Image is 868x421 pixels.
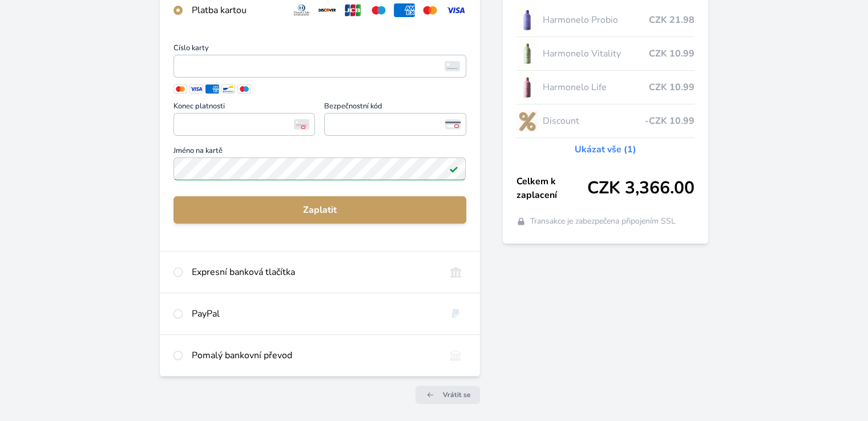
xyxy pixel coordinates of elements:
img: CLEAN_LIFE_se_stinem_x-lo.jpg [516,73,538,102]
img: discover.svg [317,3,338,17]
iframe: Iframe pro bezpečnostní kód [329,116,461,132]
a: Ukázat vše (1) [575,143,636,156]
span: -CZK 10.99 [645,114,695,128]
span: Vrátit se [443,390,471,399]
img: CLEAN_VITALITY_se_stinem_x-lo.jpg [516,39,538,68]
img: amex.svg [394,3,415,17]
img: discount-lo.png [516,107,538,135]
img: CLEAN_PROBIO_se_stinem_x-lo.jpg [516,6,538,34]
span: CZK 21.98 [649,13,695,27]
img: mc.svg [419,3,441,17]
div: PayPal [192,307,435,321]
img: jcb.svg [342,3,364,17]
img: Platné pole [449,164,458,173]
div: Pomalý bankovní převod [192,349,435,362]
span: Harmonelo Life [542,80,648,94]
span: Harmonelo Probio [542,13,648,27]
span: Discount [542,114,644,128]
img: onlineBanking_CZ.svg [445,265,466,279]
span: CZK 10.99 [649,47,695,60]
span: CZK 3,366.00 [587,178,695,199]
img: bankTransfer_IBAN.svg [445,349,466,362]
span: Zaplatit [183,203,457,217]
span: Bezpečnostní kód [324,103,466,113]
a: Vrátit se [415,386,480,404]
iframe: Iframe pro datum vypršení platnosti [179,116,310,132]
span: CZK 10.99 [649,80,695,94]
img: maestro.svg [368,3,389,17]
button: Zaplatit [173,196,466,224]
iframe: Iframe pro číslo karty [179,58,461,74]
span: Jméno na kartě [173,147,466,157]
img: Konec platnosti [294,119,309,129]
span: Číslo karty [173,44,466,55]
div: Platba kartou [192,3,282,17]
input: Jméno na kartěPlatné pole [173,157,466,180]
img: visa.svg [445,3,466,17]
div: Expresní banková tlačítka [192,265,435,279]
img: card [445,61,460,71]
span: Transakce je zabezpečena připojením SSL [530,216,676,227]
span: Konec platnosti [173,103,315,113]
img: paypal.svg [445,307,466,321]
span: Celkem k zaplacení [516,175,587,202]
span: Harmonelo Vitality [542,47,648,60]
img: diners.svg [291,3,312,17]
